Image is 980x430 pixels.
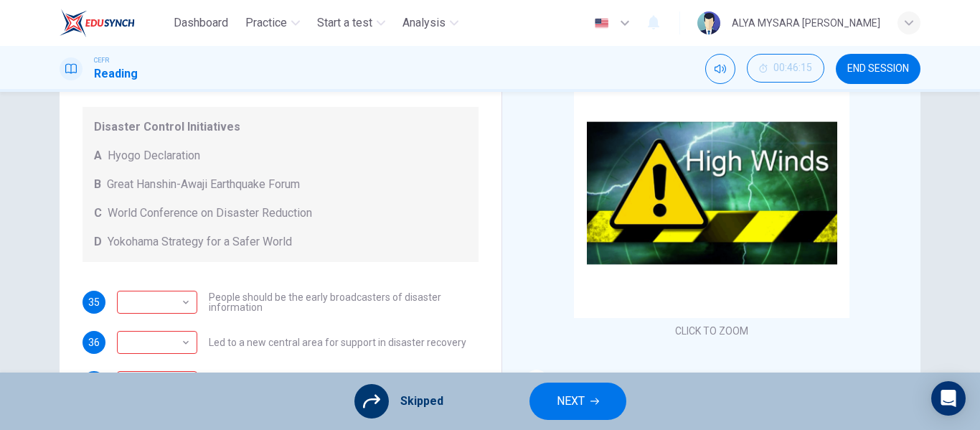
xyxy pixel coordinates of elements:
span: People should be the early broadcasters of disaster information [209,292,479,312]
span: Great Hanshin-Awaji Earthquake Forum [107,176,300,193]
span: Skipped [400,393,443,410]
span: CEFR [94,55,109,65]
span: D [94,233,102,251]
span: Disaster Control Initiatives [94,118,467,136]
div: Hide [747,54,824,84]
img: Profile picture [697,11,720,34]
span: 00:46:15 [773,62,812,74]
img: en [593,18,611,29]
span: NEXT [557,391,585,411]
button: 00:46:15 [747,54,824,83]
span: Practice [245,14,287,32]
span: END SESSION [847,63,909,75]
span: B [94,176,101,193]
span: Led to a new central area for support in disaster recovery [209,337,466,347]
a: EduSynch logo [60,9,168,37]
button: Practice [240,10,306,36]
button: END SESSION [836,54,920,84]
button: NEXT [529,383,626,420]
div: 1 [525,370,548,393]
span: C [94,205,102,222]
span: 35 [88,297,100,307]
div: ALYA MYSARA [PERSON_NAME] [732,14,880,32]
span: Hyogo Declaration [108,147,200,164]
span: World Conference on Disaster Reduction [108,205,312,222]
h1: Reading [94,65,138,83]
button: Dashboard [168,10,234,36]
div: Mute [705,54,735,84]
button: Analysis [397,10,464,36]
span: A [94,147,102,164]
span: Yokohama Strategy for a Safer World [108,233,292,251]
img: EduSynch logo [60,9,135,37]
span: Analysis [402,14,446,32]
span: Dashboard [174,14,228,32]
span: 36 [88,337,100,347]
span: Start a test [317,14,372,32]
button: Start a test [311,10,391,36]
div: Open Intercom Messenger [931,381,966,416]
